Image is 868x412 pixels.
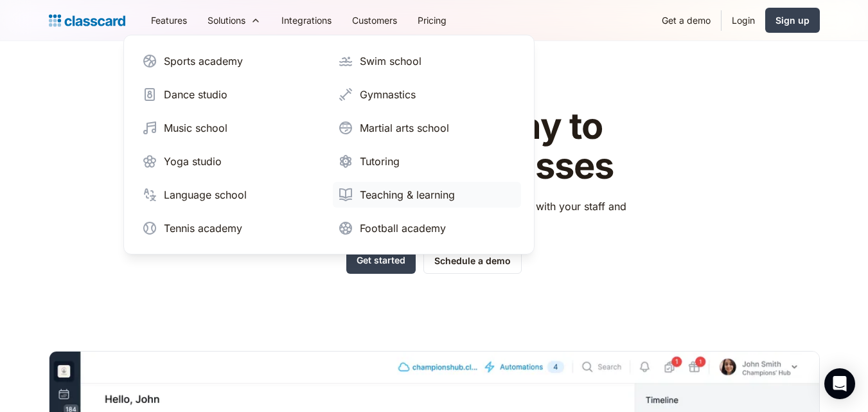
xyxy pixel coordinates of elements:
a: Sports academy [137,48,325,74]
a: Tennis academy [137,215,325,241]
a: Dance studio [137,82,325,107]
div: Solutions [208,13,245,27]
a: Tutoring [333,148,521,174]
div: Football academy [360,220,446,236]
a: Customers [342,6,407,35]
a: Get started [346,247,416,274]
div: Dance studio [164,87,227,102]
a: Get a demo [651,6,721,35]
a: Integrations [271,6,342,35]
div: Tutoring [360,154,400,169]
div: Sign up [775,13,810,27]
div: Solutions [197,6,271,35]
div: Language school [164,187,247,202]
a: Pricing [407,6,457,35]
div: Sports academy [164,53,243,69]
div: Music school [164,120,227,136]
div: Martial arts school [360,120,449,136]
div: Swim school [360,53,421,69]
div: Open Intercom Messenger [824,368,855,399]
a: Logo [49,12,125,30]
div: Teaching & learning [360,187,455,202]
nav: Solutions [123,35,535,255]
a: Martial arts school [333,115,521,141]
div: Yoga studio [164,154,222,169]
a: Gymnastics [333,82,521,107]
a: Swim school [333,48,521,74]
div: Gymnastics [360,87,416,102]
a: Yoga studio [137,148,325,174]
div: Tennis academy [164,220,242,236]
a: Music school [137,115,325,141]
a: Teaching & learning [333,182,521,208]
a: Language school [137,182,325,208]
a: Login [722,6,765,35]
a: Features [141,6,197,35]
a: Football academy [333,215,521,241]
a: Schedule a demo [423,247,522,274]
a: Sign up [765,8,820,33]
